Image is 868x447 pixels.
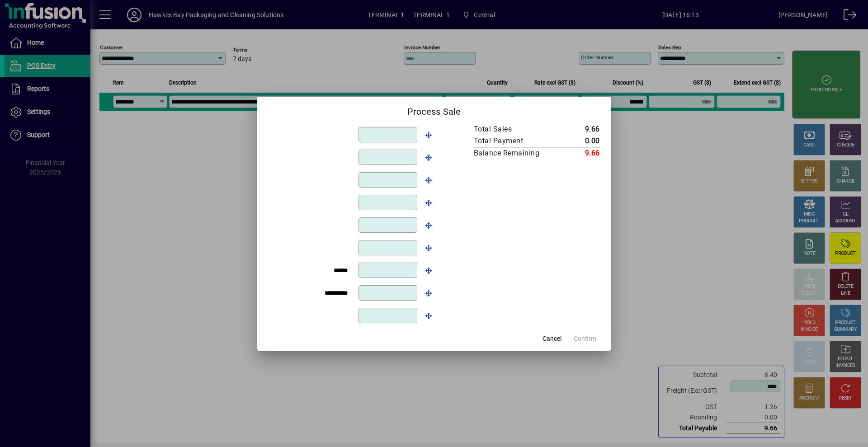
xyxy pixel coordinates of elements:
td: Total Sales [473,123,559,135]
h2: Process Sale [257,97,611,123]
td: 0.00 [559,135,600,147]
td: Total Payment [473,135,559,147]
span: Cancel [542,334,561,343]
td: 9.66 [559,123,600,135]
td: 9.66 [559,147,600,159]
div: Balance Remaining [474,148,550,159]
button: Cancel [538,331,566,347]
